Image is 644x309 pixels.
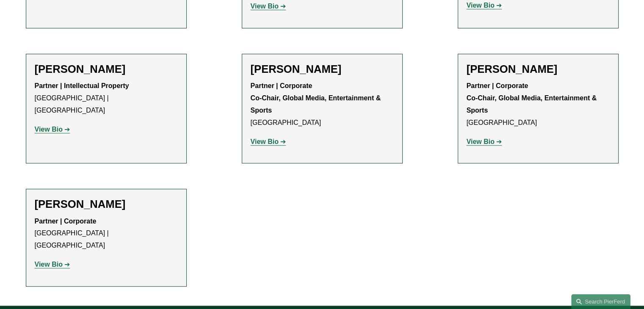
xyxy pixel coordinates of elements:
[251,3,279,10] strong: View Bio
[251,3,286,10] a: View Bio
[251,138,286,145] a: View Bio
[467,80,610,129] p: [GEOGRAPHIC_DATA]
[467,63,610,76] h2: [PERSON_NAME]
[467,138,495,145] strong: View Bio
[35,215,178,252] p: [GEOGRAPHIC_DATA] | [GEOGRAPHIC_DATA]
[35,126,70,133] a: View Bio
[35,63,178,76] h2: [PERSON_NAME]
[251,63,394,76] h2: [PERSON_NAME]
[35,218,97,225] strong: Partner | Corporate
[35,82,129,89] strong: Partner | Intellectual Property
[251,138,279,145] strong: View Bio
[467,138,502,145] a: View Bio
[467,82,599,114] strong: Partner | Corporate Co-Chair, Global Media, Entertainment & Sports
[467,2,502,9] a: View Bio
[467,2,495,9] strong: View Bio
[35,198,178,211] h2: [PERSON_NAME]
[35,261,70,268] a: View Bio
[35,126,63,133] strong: View Bio
[35,80,178,116] p: [GEOGRAPHIC_DATA] | [GEOGRAPHIC_DATA]
[571,294,630,309] a: Search this site
[251,80,394,129] p: [GEOGRAPHIC_DATA]
[35,261,63,268] strong: View Bio
[251,82,383,114] strong: Partner | Corporate Co-Chair, Global Media, Entertainment & Sports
